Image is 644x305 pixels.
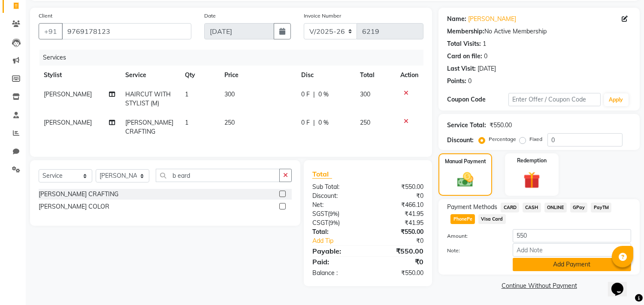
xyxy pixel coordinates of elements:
[312,210,328,218] span: SGST
[570,203,588,212] span: GPay
[306,246,368,256] div: Payable:
[301,90,310,99] span: 0 F
[306,200,368,209] div: Net:
[478,64,496,73] div: [DATE]
[523,203,541,212] span: CASH
[39,190,118,199] div: [PERSON_NAME] CRAFTING
[368,227,430,236] div: ₹550.00
[312,219,328,227] span: CSGT
[224,90,235,98] span: 300
[62,23,191,39] input: Search by Name/Mobile/Email/Code
[44,119,92,126] span: [PERSON_NAME]
[517,157,547,164] label: Redemption
[360,119,371,126] span: 250
[368,182,430,191] div: ₹550.00
[219,66,296,85] th: Price
[180,66,219,85] th: Qty
[306,182,368,191] div: Sub Total:
[484,52,487,61] div: 0
[368,257,430,267] div: ₹0
[447,95,508,104] div: Coupon Code
[468,15,516,24] a: [PERSON_NAME]
[156,169,280,182] input: Search or Scan
[544,203,567,212] span: ONLINE
[368,246,430,256] div: ₹550.00
[39,202,109,211] div: [PERSON_NAME] COLOR
[306,236,378,245] a: Add Tip
[301,118,310,127] span: 0 F
[447,27,484,36] div: Membership:
[447,27,631,36] div: No Active Membership
[441,232,506,240] label: Amount:
[306,209,368,218] div: ( )
[447,15,466,24] div: Name:
[513,258,631,271] button: Add Payment
[360,90,371,98] span: 300
[468,77,472,86] div: 0
[306,269,368,278] div: Balance :
[513,243,631,257] input: Add Note
[39,66,121,85] th: Stylist
[39,50,430,66] div: Services
[126,119,174,135] span: [PERSON_NAME] CRAFTING
[306,257,368,267] div: Paid:
[44,90,92,98] span: [PERSON_NAME]
[121,66,180,85] th: Service
[395,66,423,85] th: Action
[330,210,338,217] span: 9%
[513,229,631,242] input: Amount
[447,77,466,86] div: Points:
[318,90,329,99] span: 0 %
[483,39,486,48] div: 1
[368,218,430,227] div: ₹41.95
[185,90,188,98] span: 1
[447,136,474,145] div: Discount:
[368,269,430,278] div: ₹550.00
[508,93,600,106] input: Enter Offer / Coupon Code
[378,236,430,245] div: ₹0
[304,12,341,20] label: Invoice Number
[330,219,338,226] span: 9%
[529,135,542,143] label: Fixed
[39,23,63,39] button: +91
[441,247,506,254] label: Note:
[368,191,430,200] div: ₹0
[447,39,481,48] div: Total Visits:
[39,12,52,20] label: Client
[447,203,497,212] span: Payment Methods
[445,158,486,165] label: Manual Payment
[501,203,519,212] span: CARD
[306,191,368,200] div: Discount:
[296,66,355,85] th: Disc
[591,203,611,212] span: PayTM
[318,118,329,127] span: 0 %
[306,227,368,236] div: Total:
[306,218,368,227] div: ( )
[604,93,629,106] button: Apply
[368,200,430,209] div: ₹466.10
[518,170,545,191] img: _gift.svg
[450,214,475,224] span: PhonePe
[447,52,482,61] div: Card on file:
[126,90,171,107] span: HAIRCUT WITH STYLIST (M)
[355,66,396,85] th: Total
[447,64,476,73] div: Last Visit:
[608,271,635,296] iframe: chat widget
[368,209,430,218] div: ₹41.95
[478,214,506,224] span: Visa Card
[224,119,235,126] span: 250
[312,170,332,179] span: Total
[313,118,315,127] span: |
[204,12,216,20] label: Date
[185,119,188,126] span: 1
[313,90,315,99] span: |
[452,170,478,189] img: _cash.svg
[490,121,512,130] div: ₹550.00
[440,281,638,290] a: Continue Without Payment
[489,135,516,143] label: Percentage
[447,121,486,130] div: Service Total:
